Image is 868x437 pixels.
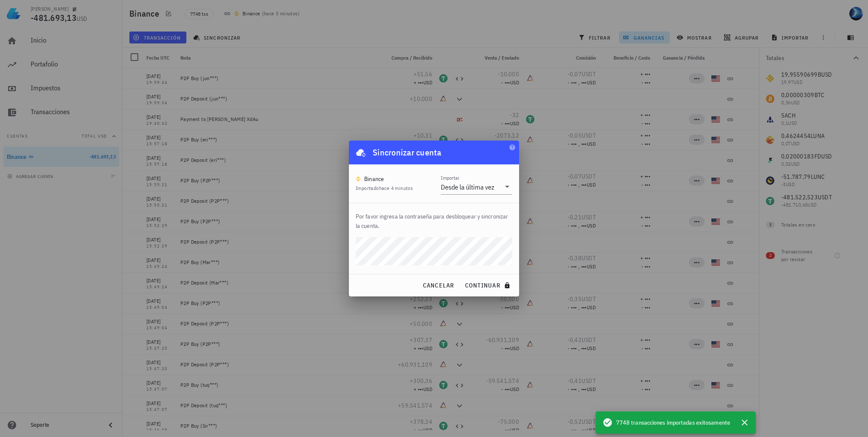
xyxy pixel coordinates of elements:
[356,185,413,191] span: Importado
[379,185,413,191] span: hace 4 minutos
[441,180,512,194] div: ImportarDesde la última vez
[356,176,361,181] img: 270.png
[364,175,384,183] div: Binance
[441,183,494,191] div: Desde la última vez
[441,175,460,181] label: Importar
[461,278,516,293] button: continuar
[465,282,512,289] span: continuar
[373,146,442,159] div: Sincronizar cuenta
[356,212,512,230] p: Por favor ingresa la contraseña para desbloquear y sincronizar la cuenta.
[422,282,454,289] span: cancelar
[616,418,730,427] span: 7748 transacciones importadas exitosamente
[419,278,457,293] button: cancelar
